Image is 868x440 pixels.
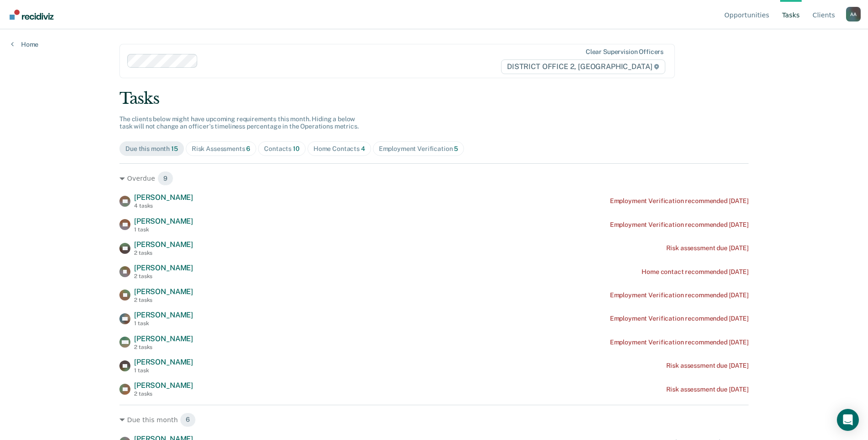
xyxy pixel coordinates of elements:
[134,334,193,343] span: [PERSON_NAME]
[119,115,359,130] span: The clients below might have upcoming requirements this month. Hiding a below task will not chang...
[134,320,193,327] div: 1 task
[361,145,365,152] span: 4
[11,40,38,48] a: Home
[134,367,193,374] div: 1 task
[134,297,193,303] div: 2 tasks
[610,338,749,346] div: Employment Verification recommended [DATE]
[134,358,193,366] span: [PERSON_NAME]
[180,413,196,427] span: 6
[134,287,193,296] span: [PERSON_NAME]
[846,7,861,21] div: A A
[119,171,749,186] div: Overdue 9
[134,217,193,225] span: [PERSON_NAME]
[246,145,250,152] span: 6
[134,381,193,390] span: [PERSON_NAME]
[610,291,749,299] div: Employment Verification recommended [DATE]
[264,145,300,153] div: Contacts
[134,250,193,256] div: 2 tasks
[666,386,749,393] div: Risk assessment due [DATE]
[134,226,193,233] div: 1 task
[134,193,193,202] span: [PERSON_NAME]
[171,145,178,152] span: 15
[119,413,749,427] div: Due this month 6
[610,221,749,229] div: Employment Verification recommended [DATE]
[293,145,300,152] span: 10
[157,171,173,186] span: 9
[313,145,365,153] div: Home Contacts
[134,391,193,397] div: 2 tasks
[610,197,749,205] div: Employment Verification recommended [DATE]
[379,145,458,153] div: Employment Verification
[119,89,749,108] div: Tasks
[846,7,861,21] button: Profile dropdown button
[134,311,193,319] span: [PERSON_NAME]
[610,315,749,322] div: Employment Verification recommended [DATE]
[586,48,663,56] div: Clear supervision officers
[134,273,193,279] div: 2 tasks
[192,145,251,153] div: Risk Assessments
[125,145,178,153] div: Due this month
[134,263,193,272] span: [PERSON_NAME]
[134,240,193,249] span: [PERSON_NAME]
[642,268,749,276] div: Home contact recommended [DATE]
[501,59,665,74] span: DISTRICT OFFICE 2, [GEOGRAPHIC_DATA]
[666,362,749,370] div: Risk assessment due [DATE]
[837,409,859,431] div: Open Intercom Messenger
[10,10,54,20] img: Recidiviz
[666,244,749,252] div: Risk assessment due [DATE]
[454,145,458,152] span: 5
[134,203,193,209] div: 4 tasks
[134,344,193,350] div: 2 tasks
